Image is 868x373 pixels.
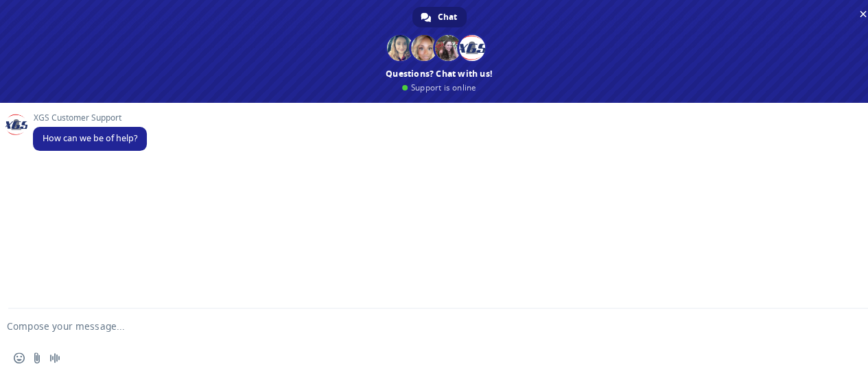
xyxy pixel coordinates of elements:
span: Send a file [32,352,43,363]
span: XGS Customer Support [33,113,147,123]
span: Chat [438,7,457,27]
span: Audio message [49,352,60,363]
textarea: Compose your message... [7,320,828,333]
span: Insert an emoji [14,352,25,363]
span: How can we be of help? [43,132,137,144]
div: Chat [412,7,467,27]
